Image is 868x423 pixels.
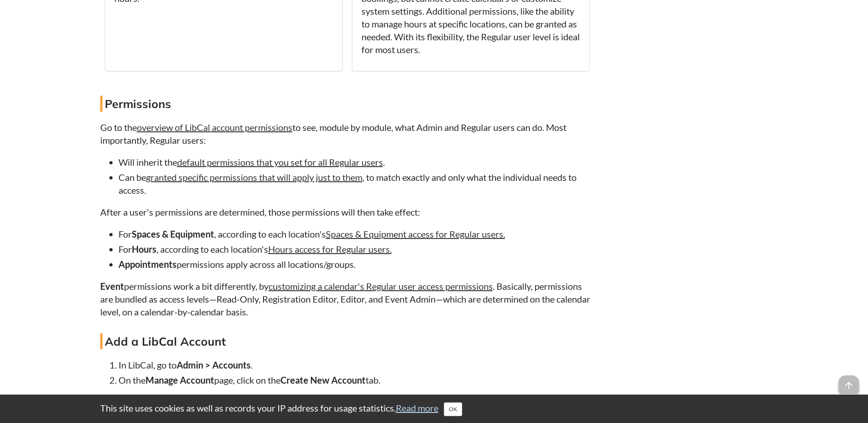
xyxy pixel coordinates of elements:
p: After a user's permissions are determined, those permissions will then take effect: [100,206,594,218]
strong: Event [100,281,124,292]
li: For , according to each location's [119,243,594,255]
a: Spaces & Equipment access for Regular users. [326,228,505,239]
a: customizing a calendar's Regular user access permissions [269,281,493,292]
li: On the page, click on the tab. [119,374,594,386]
li: Can be , to match exactly and only what the individual needs to access. [119,171,594,196]
li: In LibCal, go to . [119,358,594,371]
li: permissions apply across all locations/groups. [119,258,594,271]
a: Hours access for Regular users. [268,244,392,255]
li: For , according to each location's [119,228,594,240]
strong: Appointments [119,259,177,270]
span: arrow_upward [839,375,859,396]
div: This site uses cookies as well as records your IP address for usage statistics. [91,401,777,416]
a: Read more [396,402,438,413]
strong: Spaces & Equipment [132,228,214,239]
h4: Permissions [100,96,594,112]
strong: Hours [132,244,156,255]
strong: Create New Account [280,374,366,385]
button: Close [444,402,462,416]
li: Will inherit the . [119,156,594,168]
a: overview of LibCal account permissions [137,122,292,133]
a: granted specific permissions that will apply just to them [146,172,362,183]
p: Go to the to see, module by module, what Admin and Regular users can do. Most importantly, Regula... [100,121,594,146]
a: default permissions that you set for all Regular users [177,157,383,168]
p: permissions work a bit differently, by . Basically, permissions are bundled as access levels—Read... [100,280,594,318]
strong: Manage Account [146,374,214,385]
strong: Admin > Accounts [177,359,251,370]
h4: Add a LibCal Account [100,333,594,349]
a: arrow_upward [839,376,859,387]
